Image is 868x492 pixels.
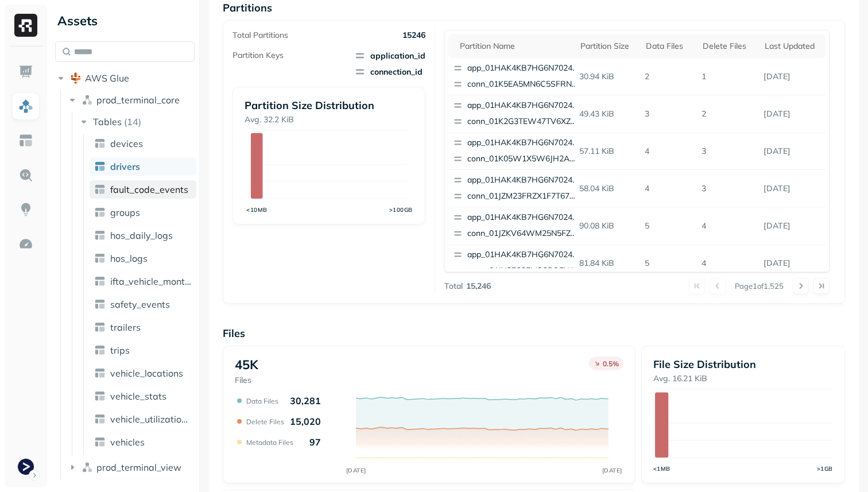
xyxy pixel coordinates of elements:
p: conn_01K05W1X5W6JH2AXX62DZGGJVQ [467,153,579,165]
span: vehicle_locations [110,367,183,379]
img: table [94,253,106,264]
span: groups [110,207,140,218]
img: table [94,276,106,287]
tspan: [DATE] [346,467,366,474]
p: 4 [640,179,697,199]
p: 2 [697,104,759,124]
p: 15,020 [290,416,321,427]
button: app_01HAK4KB7HG6N7024210G3S8D5conn_01JZM23FRZX1F7T67GYNRRSPRR [448,170,584,207]
p: 45K [235,357,258,373]
img: root [70,72,82,84]
a: safety_events [90,295,196,313]
p: Oct 3, 2025 [759,179,826,199]
p: 57.11 KiB [575,141,641,161]
div: Partition name [460,41,569,52]
span: prod_terminal_view [96,462,181,473]
div: Last updated [765,41,820,52]
p: 4 [640,141,697,161]
span: ifta_vehicle_months [110,276,192,287]
tspan: [DATE] [602,467,622,474]
span: prod_terminal_core [96,94,180,106]
p: Delete Files [246,417,284,426]
p: ( 14 ) [124,116,141,127]
img: Optimization [18,237,33,251]
p: Oct 3, 2025 [759,67,826,87]
img: Assets [18,99,33,114]
a: hos_daily_logs [90,226,196,245]
img: table [94,161,106,172]
p: 58.04 KiB [575,179,641,199]
img: table [94,344,106,356]
span: connection_id [354,66,425,78]
img: table [94,230,106,241]
p: Data Files [246,397,278,405]
p: Oct 3, 2025 [759,141,826,161]
p: 2 [640,67,697,87]
div: Data Files [646,41,691,52]
span: Tables [93,116,122,127]
p: 5 [640,216,697,236]
p: Files [235,375,258,386]
p: 1 [697,67,759,87]
p: 30.94 KiB [575,67,641,87]
p: 15246 [402,30,425,41]
span: fault_code_events [110,184,188,195]
img: namespace [82,462,93,473]
div: Delete Files [703,41,753,52]
a: trips [90,341,196,359]
span: trips [110,344,130,356]
p: 30,281 [290,395,321,406]
button: app_01HAK4KB7HG6N7024210G3S8D5conn_01K2G3TEW47TV6XZZM4N8Q21E9 [448,95,584,132]
img: table [94,321,106,333]
span: application_id [354,50,425,61]
span: trailers [110,321,141,333]
img: Ryft [14,14,37,37]
tspan: >100GB [389,206,413,213]
p: Metadata Files [246,438,293,447]
a: drivers [90,157,196,176]
button: AWS Glue [55,69,195,87]
img: table [94,138,106,149]
p: Partition Keys [232,50,284,61]
a: vehicle_stats [90,387,196,405]
p: 0.5 % [603,359,619,368]
p: Total [444,281,463,292]
p: conn_01K2G3TEW47TV6XZZM4N8Q21E9 [467,116,579,127]
button: app_01HAK4KB7HG6N7024210G3S8D5conn_01JZKV64WM25N5FZS5T18KXDCC [448,207,584,244]
p: app_01HAK4KB7HG6N7024210G3S8D5 [467,137,579,149]
button: app_01HAK4KB7HG6N7024210G3S8D5conn_01K05W1X5W6JH2AXX62DZGGJVQ [448,133,584,169]
p: app_01HAK4KB7HG6N7024210G3S8D5 [467,63,579,74]
span: vehicles [110,436,145,448]
img: Terminal [18,459,34,475]
a: vehicle_utilization_day [90,410,196,428]
span: vehicle_stats [110,390,166,402]
span: devices [110,138,143,149]
p: conn_01K5EA5MN6C5SFRN9XADKRQQ3C [467,79,579,90]
img: table [94,299,106,310]
a: devices [90,134,196,153]
p: 4 [697,216,759,236]
span: drivers [110,161,140,172]
p: Oct 3, 2025 [759,104,826,124]
img: table [94,436,106,448]
p: 81.84 KiB [575,253,641,273]
button: app_01HAK4KB7HG6N7024210G3S8D5conn_01JYS7S37M8GPQEWW9D116CW0T [448,245,584,281]
p: 3 [640,104,697,124]
img: table [94,413,106,425]
span: vehicle_utilization_day [110,413,192,425]
img: table [94,184,106,195]
tspan: <1MB [653,465,671,472]
img: table [94,390,106,402]
p: app_01HAK4KB7HG6N7024210G3S8D5 [467,212,579,223]
p: File Size Distribution [653,358,833,371]
div: Partition size [580,41,635,52]
p: 90.08 KiB [575,216,641,236]
p: app_01HAK4KB7HG6N7024210G3S8D5 [467,175,579,186]
p: 49.43 KiB [575,104,641,124]
span: hos_logs [110,253,148,264]
a: fault_code_events [90,180,196,199]
p: Total Partitions [232,30,288,41]
button: prod_terminal_view [67,458,195,476]
tspan: <10MB [246,206,268,213]
span: AWS Glue [85,72,129,84]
